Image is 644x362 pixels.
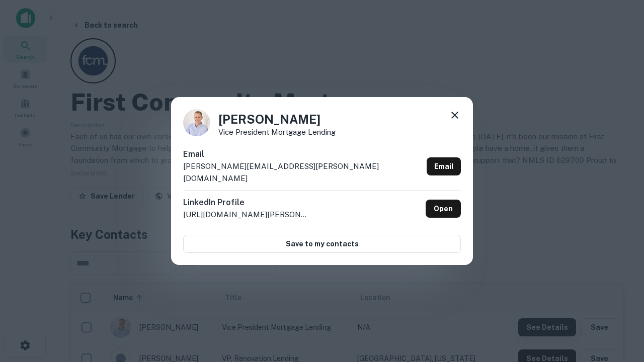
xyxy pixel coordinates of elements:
a: Open [426,200,461,218]
a: Email [427,157,461,175]
img: 1520878720083 [183,109,210,136]
h6: Email [183,148,423,160]
p: [PERSON_NAME][EMAIL_ADDRESS][PERSON_NAME][DOMAIN_NAME] [183,160,423,184]
p: [URL][DOMAIN_NAME][PERSON_NAME] [183,209,309,221]
h4: [PERSON_NAME] [218,110,336,128]
p: Vice President Mortgage Lending [218,128,336,136]
h6: LinkedIn Profile [183,197,309,209]
button: Save to my contacts [183,235,461,253]
iframe: Chat Widget [594,249,644,298]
